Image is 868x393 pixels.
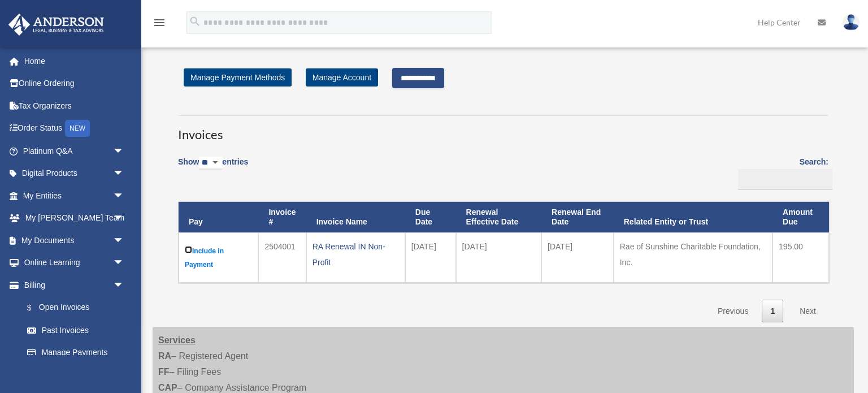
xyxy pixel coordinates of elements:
strong: FF [158,367,170,377]
strong: CAP [158,383,177,392]
a: My [PERSON_NAME] Teamarrow_drop_down [8,207,141,230]
td: Rae of Sunshine Charitable Foundation, Inc. [614,232,772,283]
a: Platinum Q&Aarrow_drop_down [8,140,141,162]
a: Digital Productsarrow_drop_down [8,162,141,185]
th: Related Entity or Trust: activate to sort column ascending [614,202,772,232]
input: Search: [738,169,832,191]
td: 195.00 [772,232,829,283]
td: [DATE] [405,232,456,283]
span: arrow_drop_down [113,162,136,185]
th: Amount Due: activate to sort column ascending [772,202,829,232]
a: My Documentsarrow_drop_down [8,229,141,252]
a: 1 [762,300,783,323]
a: My Entitiesarrow_drop_down [8,184,141,207]
span: arrow_drop_down [113,252,136,275]
a: Online Learningarrow_drop_down [8,252,141,274]
a: Billingarrow_drop_down [8,274,136,296]
td: [DATE] [541,232,614,283]
th: Pay: activate to sort column descending [179,202,258,232]
select: Showentries [199,157,222,170]
div: NEW [65,120,90,137]
a: Home [8,50,141,72]
img: User Pic [843,14,860,31]
a: Tax Organizers [8,94,141,117]
a: $Open Invoices [16,296,130,319]
strong: Services [158,335,196,345]
input: Include in Payment [185,246,192,253]
label: Include in Payment [185,244,252,271]
span: arrow_drop_down [113,207,136,230]
a: Order StatusNEW [8,117,141,140]
th: Renewal Effective Date: activate to sort column ascending [456,202,541,232]
a: Manage Payment Methods [184,68,292,87]
a: Next [791,300,824,323]
h3: Invoices [178,115,828,144]
a: Previous [709,300,757,323]
img: Anderson Advisors Platinum Portal [5,14,107,36]
span: arrow_drop_down [113,140,136,163]
a: Manage Account [306,68,378,87]
th: Invoice Name: activate to sort column ascending [306,202,405,232]
span: arrow_drop_down [113,274,136,297]
th: Due Date: activate to sort column ascending [405,202,456,232]
label: Search: [734,155,828,190]
a: Past Invoices [16,319,136,342]
td: [DATE] [456,232,541,283]
a: Online Ordering [8,72,141,95]
td: 2504001 [258,232,306,283]
span: arrow_drop_down [113,229,136,252]
i: menu [153,16,166,29]
th: Invoice #: activate to sort column ascending [258,202,306,232]
a: Manage Payments [16,342,136,364]
span: arrow_drop_down [113,184,136,208]
div: RA Renewal IN Non-Profit [313,239,399,270]
a: menu [153,20,166,29]
label: Show entries [178,155,248,181]
th: Renewal End Date: activate to sort column ascending [541,202,614,232]
strong: RA [158,351,171,361]
i: search [189,15,201,28]
span: $ [33,301,39,315]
